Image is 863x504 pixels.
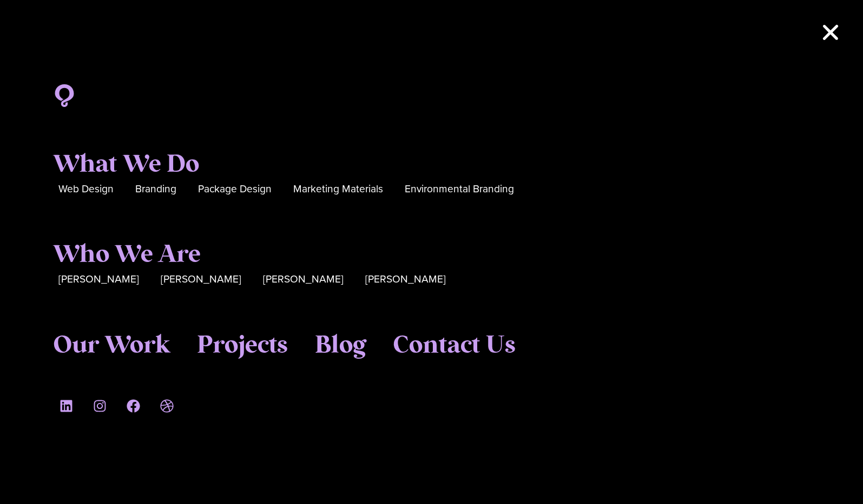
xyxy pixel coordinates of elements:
a: [PERSON_NAME] [263,271,344,288]
a: Close [820,22,841,43]
a: Contact Us [393,331,516,360]
a: Our Work [53,331,170,360]
a: Web Design [58,181,114,198]
a: [PERSON_NAME] [365,271,446,288]
a: Blog [315,331,366,360]
a: [PERSON_NAME] [161,271,241,288]
a: Marketing Materials [293,181,383,198]
a: What We Do [53,150,199,179]
a: Projects [197,331,288,360]
a: [PERSON_NAME] [58,271,139,288]
a: Branding [135,181,176,198]
a: Package Design [198,181,272,198]
a: Who We Are [53,240,201,270]
a: Environmental Branding [405,181,514,198]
